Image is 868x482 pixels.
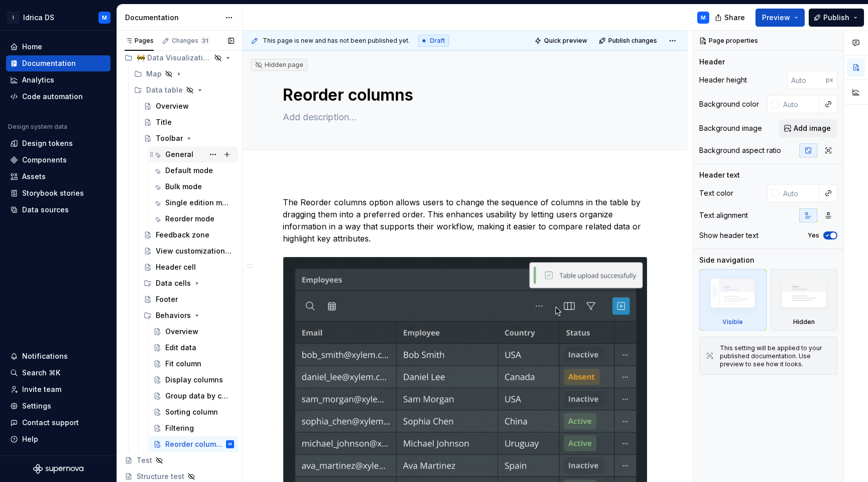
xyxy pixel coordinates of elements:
[283,196,647,245] p: The Reorder columns option allows users to change the sequence of columns in the table by draggin...
[165,327,198,337] div: Overview
[787,71,826,89] input: Auto
[149,436,238,452] a: Reorder columnsM
[699,57,725,67] div: Header
[699,188,733,198] div: Text color
[140,291,238,307] a: Footer
[165,214,214,224] div: Reorder mode
[149,340,238,356] a: Edit data
[149,356,238,372] a: Fit column
[165,198,232,208] div: Single edition mode
[720,344,831,368] div: This setting will be applied to your published documentation. Use preview to see how it looks.
[165,407,218,417] div: Sorting column
[22,384,61,394] div: Invite team
[130,66,238,82] div: Map
[6,202,111,218] a: Data sources
[699,255,754,265] div: Side navigation
[165,423,194,433] div: Filtering
[6,431,111,447] button: Help
[22,42,42,52] div: Home
[165,375,223,385] div: Display columns
[22,75,54,85] div: Analytics
[699,123,762,133] div: Background image
[6,152,111,168] a: Components
[156,278,191,288] div: Data cells
[722,318,743,326] div: Visible
[255,61,303,69] div: Hidden page
[7,12,19,24] div: I
[156,310,191,320] div: Behaviors
[22,92,83,102] div: Code automation
[156,117,172,127] div: Title
[149,179,238,195] a: Bulk mode
[156,230,209,240] div: Feedback zone
[823,13,849,23] span: Publish
[6,365,111,381] button: Search ⌘K
[140,98,238,114] a: Overview
[762,13,790,23] span: Preview
[165,391,232,401] div: Group data by column
[22,418,79,428] div: Contact support
[140,130,238,146] a: Toolbar
[149,404,238,420] a: Sorting column
[200,37,209,45] span: 31
[699,230,758,240] div: Show header text
[6,381,111,397] a: Invite team
[102,14,107,22] div: M
[281,83,645,107] textarea: Reorder columns
[808,231,819,239] label: Yes
[699,145,781,155] div: Background aspect ratio
[699,269,767,331] div: Visible
[2,7,115,28] button: IIdrica DSM
[826,76,833,84] p: px
[6,55,111,71] a: Documentation
[149,388,238,404] a: Group data by column
[596,34,662,48] button: Publish changes
[779,184,820,202] input: Auto
[22,368,60,378] div: Search ⌘K
[125,37,154,45] div: Pages
[172,37,209,45] div: Changes
[140,114,238,130] a: Title
[140,307,238,324] div: Behaviors
[22,172,46,182] div: Assets
[6,348,111,364] button: Notifications
[8,123,67,131] div: Design system data
[130,82,238,98] div: Data table
[165,166,213,176] div: Default mode
[146,85,183,95] div: Data table
[22,205,69,215] div: Data sources
[165,149,193,159] div: General
[263,37,410,45] span: This page is new and has not been published yet.
[809,9,864,27] button: Publish
[149,146,238,163] a: General
[22,188,84,198] div: Storybook stories
[531,34,592,48] button: Quick preview
[140,259,238,275] a: Header cell
[156,101,189,111] div: Overview
[22,138,73,148] div: Design tokens
[22,401,51,411] div: Settings
[140,243,238,259] a: View customization Panel
[149,211,238,227] a: Reorder mode
[33,464,83,474] svg: Supernova Logo
[165,182,202,192] div: Bulk mode
[699,170,740,180] div: Header text
[165,359,201,369] div: Fit column
[6,39,111,55] a: Home
[165,439,224,449] div: Reorder columns
[6,89,111,105] a: Code automation
[779,95,820,113] input: Auto
[710,9,751,27] button: Share
[137,53,211,63] div: 🚧 Data Visualization
[6,72,111,88] a: Analytics
[125,13,220,23] div: Documentation
[6,185,111,201] a: Storybook stories
[156,294,178,304] div: Footer
[121,50,238,66] div: 🚧 Data Visualization
[699,99,759,109] div: Background color
[793,318,815,326] div: Hidden
[149,420,238,436] a: Filtering
[149,324,238,340] a: Overview
[137,455,152,465] div: Test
